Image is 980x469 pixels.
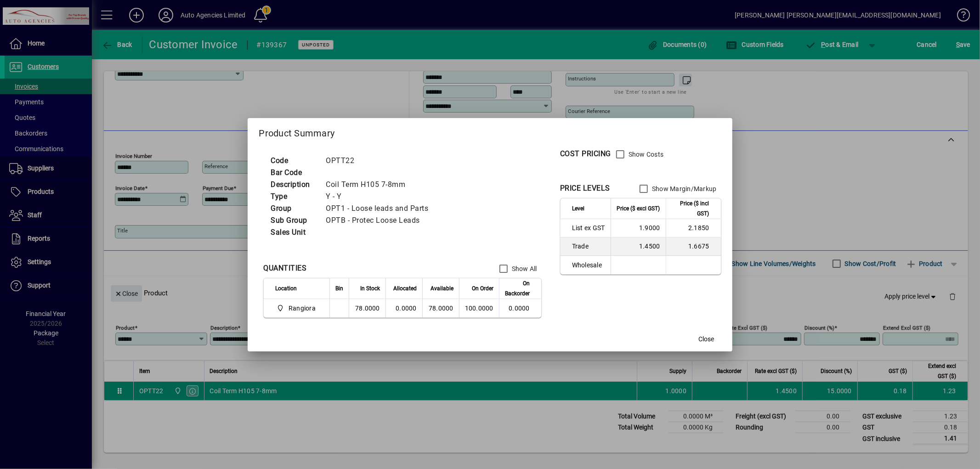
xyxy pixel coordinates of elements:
td: Y - Y [321,191,439,203]
span: Available [431,283,453,294]
td: 0.0000 [499,299,541,317]
td: Coil Term H105 7-8mm [321,179,439,191]
span: On Backorder [505,278,530,299]
td: 1.9000 [611,219,666,237]
span: On Order [472,283,493,294]
td: 1.4500 [611,237,666,256]
div: PRICE LEVELS [560,183,610,194]
span: Location [275,283,297,294]
h2: Product Summary [248,118,732,145]
td: Group [266,203,321,215]
td: 78.0000 [422,299,459,317]
td: Type [266,191,321,203]
td: 1.6675 [666,237,721,256]
span: Price ($ incl GST) [672,198,709,219]
span: Bin [335,283,343,294]
td: Description [266,179,321,191]
td: 2.1850 [666,219,721,237]
span: Wholesale [572,260,605,270]
td: OPTB - Protec Loose Leads [321,215,439,226]
span: Rangiora [289,304,316,313]
label: Show Margin/Markup [650,184,717,193]
td: OPTT22 [321,155,439,167]
label: Show Costs [627,150,664,159]
td: OPT1 - Loose leads and Parts [321,203,439,215]
td: 78.0000 [349,299,385,317]
span: Level [572,203,584,214]
div: QUANTITIES [263,263,306,274]
button: Close [692,331,721,348]
div: COST PRICING [560,148,611,159]
span: Price ($ excl GST) [617,203,660,214]
td: Sub Group [266,215,321,226]
span: Close [699,334,714,344]
td: 0.0000 [385,299,422,317]
td: Code [266,155,321,167]
td: Sales Unit [266,226,321,238]
span: Rangiora [275,303,319,314]
td: Bar Code [266,167,321,179]
span: Allocated [393,283,417,294]
span: Trade [572,242,605,251]
label: Show All [510,264,537,273]
span: List ex GST [572,223,605,232]
span: 100.0000 [465,305,493,312]
span: In Stock [360,283,380,294]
